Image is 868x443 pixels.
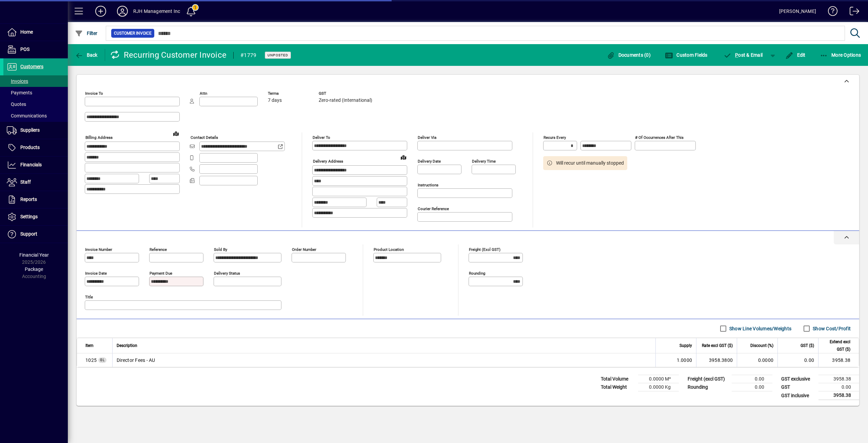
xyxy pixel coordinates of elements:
[68,49,105,61] app-page-header-button: Back
[75,31,98,36] span: Filter
[3,87,68,98] a: Payments
[100,358,105,362] span: GL
[784,49,807,61] button: Edit
[20,214,38,219] span: Settings
[750,342,773,349] span: Discount (%)
[268,98,282,103] span: 7 days
[7,101,26,107] span: Quotes
[732,383,772,391] td: 0.00
[90,5,112,17] button: Add
[701,357,733,364] div: 3958.3800
[702,342,733,349] span: Rate excl GST ($)
[801,342,814,349] span: GST ($)
[3,98,68,110] a: Quotes
[7,78,28,84] span: Invoices
[3,156,68,173] a: Financials
[663,49,709,61] button: Custom Fields
[418,206,449,211] mat-label: Courier Reference
[7,90,32,95] span: Payments
[117,342,137,349] span: Description
[607,52,651,58] span: Documents (0)
[728,325,791,332] label: Show Line Volumes/Weights
[240,50,256,61] div: #1779
[3,208,68,225] a: Settings
[20,47,29,52] span: POS
[374,247,404,252] mat-label: Product location
[638,383,679,391] td: 0.0000 Kg
[200,91,207,96] mat-label: Attn
[823,1,838,23] a: Knowledge Base
[778,391,818,400] td: GST inclusive
[3,24,68,41] a: Home
[469,271,485,276] mat-label: Rounding
[319,98,372,103] span: Zero-rated (International)
[20,145,40,150] span: Products
[605,49,652,61] button: Documents (0)
[779,6,816,17] div: [PERSON_NAME]
[785,52,806,58] span: Edit
[556,160,624,167] span: Will recur until manually stopped
[20,162,42,167] span: Financials
[845,1,860,23] a: Logout
[777,353,818,367] td: 0.00
[171,128,181,139] a: View on map
[684,375,732,383] td: Freight (excl GST)
[319,91,372,96] span: GST
[635,135,684,140] mat-label: # of occurrences after this
[117,357,155,364] span: Director Fees - AU
[75,52,98,58] span: Back
[820,52,861,58] span: More Options
[811,325,851,332] label: Show Cost/Profit
[110,50,227,60] div: Recurring Customer Invoice
[823,338,850,353] span: Extend excl GST ($)
[735,52,738,58] span: P
[638,375,679,383] td: 0.0000 M³
[724,52,763,58] span: ost & Email
[268,53,288,57] span: Unposted
[418,135,436,140] mat-label: Deliver via
[778,383,818,391] td: GST
[133,6,180,17] div: RJH Management Inc
[268,91,309,96] span: Terms
[25,266,43,272] span: Package
[85,91,103,96] mat-label: Invoice To
[472,159,496,164] mat-label: Delivery time
[20,179,31,185] span: Staff
[544,135,566,140] mat-label: Recurs every
[85,357,97,364] span: Director Fees - AU
[818,353,859,367] td: 3958.38
[150,247,167,252] mat-label: Reference
[720,49,766,61] button: Post & Email
[3,75,68,87] a: Invoices
[597,383,638,391] td: Total Weight
[20,197,37,202] span: Reports
[677,357,692,364] span: 1.0000
[818,383,859,391] td: 0.00
[684,383,732,391] td: Rounding
[679,342,692,349] span: Supply
[818,375,859,383] td: 3958.38
[418,159,441,164] mat-label: Delivery date
[818,49,863,61] button: More Options
[469,247,500,252] mat-label: Freight (excl GST)
[3,191,68,208] a: Reports
[73,27,99,39] button: Filter
[150,271,172,276] mat-label: Payment due
[20,64,43,69] span: Customers
[20,231,37,237] span: Support
[19,252,49,258] span: Financial Year
[665,52,708,58] span: Custom Fields
[778,375,818,383] td: GST exclusive
[737,353,777,367] td: 0.0000
[214,247,227,252] mat-label: Sold by
[85,342,94,349] span: Item
[214,271,240,276] mat-label: Delivery status
[732,375,772,383] td: 0.00
[818,391,859,400] td: 3958.38
[3,110,68,122] a: Communications
[3,122,68,139] a: Suppliers
[313,135,330,140] mat-label: Deliver To
[85,271,107,276] mat-label: Invoice date
[3,174,68,191] a: Staff
[114,30,152,37] span: Customer Invoice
